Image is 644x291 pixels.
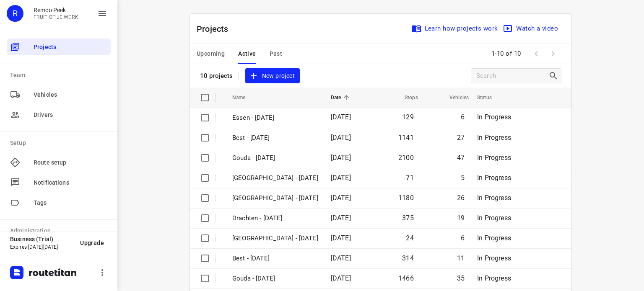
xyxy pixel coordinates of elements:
div: Route setup [7,154,111,171]
span: 24 [406,234,413,242]
span: Stops [394,93,418,103]
span: Active [238,49,256,59]
p: Team [10,71,111,80]
span: Past [270,49,283,59]
span: 375 [402,214,414,222]
p: Expires [DATE][DATE] [10,244,73,250]
p: Remco Peek [34,7,78,13]
span: 47 [457,154,465,162]
p: Antwerpen - Tuesday [232,234,318,243]
span: In Progress [477,254,511,262]
span: 71 [406,174,413,182]
span: Status [477,93,503,103]
span: Name [232,93,257,103]
p: Best - Wednesday [232,133,318,143]
span: 6 [461,113,465,121]
span: Date [331,93,352,103]
span: 2100 [398,154,414,162]
span: [DATE] [331,194,351,202]
p: 10 projects [200,72,233,80]
span: In Progress [477,274,511,282]
p: Best - Tuesday [232,254,318,263]
span: 5 [461,174,465,182]
span: Vehicles [439,93,469,103]
span: In Progress [477,174,511,182]
p: Zwolle - Wednesday [232,193,318,203]
p: FRUIT OP JE WERK [34,14,78,20]
span: In Progress [477,113,511,121]
span: Drivers [34,111,107,119]
span: 1141 [398,134,414,142]
span: [DATE] [331,274,351,282]
span: 314 [402,254,414,262]
span: Vehicles [34,90,107,99]
span: Tags [34,198,107,207]
span: Previous Page [528,45,545,62]
span: 129 [402,113,414,121]
span: 6 [461,234,465,242]
div: R [7,5,23,22]
span: 35 [457,274,465,282]
span: Notifications [34,178,107,187]
span: 26 [457,194,465,202]
span: 1-10 of 10 [488,45,525,63]
p: Essen - [DATE] [232,113,318,123]
div: Notifications [7,174,111,191]
span: 1466 [398,274,414,282]
span: In Progress [477,194,511,202]
span: [DATE] [331,154,351,162]
span: 1180 [398,194,414,202]
span: 11 [457,254,465,262]
span: Next Page [545,45,561,62]
button: New project [245,68,300,84]
span: 27 [457,134,465,142]
span: Upcoming [197,49,225,59]
span: 19 [457,214,465,222]
span: Upgrade [80,239,104,246]
div: Projects [7,39,111,55]
span: In Progress [477,234,511,242]
span: Route setup [34,158,107,167]
p: Gouda - Tuesday [232,274,318,283]
span: In Progress [477,154,511,162]
p: Antwerpen - Wednesday [232,173,318,183]
div: Tags [7,194,111,211]
span: In Progress [477,134,511,142]
span: [DATE] [331,174,351,182]
span: [DATE] [331,254,351,262]
span: [DATE] [331,214,351,222]
div: Search [548,71,561,81]
p: Business (Trial) [10,236,73,242]
span: In Progress [477,214,511,222]
p: Gouda - [DATE] [232,153,318,163]
p: Projects [197,23,235,35]
span: [DATE] [331,234,351,242]
button: Upgrade [73,235,111,250]
p: Drachten - Wednesday [232,214,318,223]
p: Administration [10,227,111,235]
span: New project [250,71,295,81]
span: Projects [34,43,107,52]
div: Vehicles [7,86,111,103]
p: Setup [10,139,111,147]
span: [DATE] [331,113,351,121]
span: [DATE] [331,134,351,142]
div: Drivers [7,106,111,123]
input: Search projects [476,70,548,82]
